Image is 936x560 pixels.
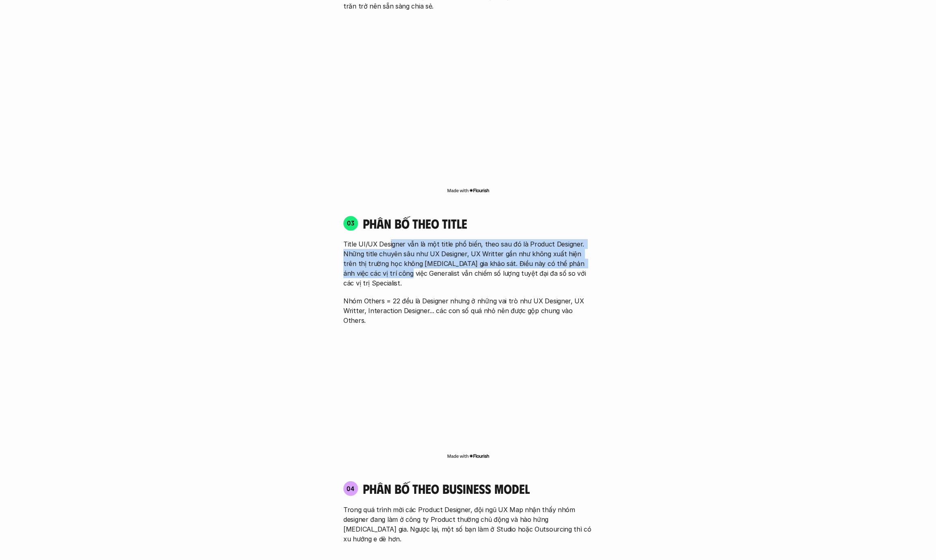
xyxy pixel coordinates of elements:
[343,296,593,325] p: Nhóm Others = 22 đều là Designer nhưng ở những vai trò như UX Designer, UX Writter, Interaction D...
[347,220,355,226] p: 03
[336,329,600,451] iframe: Interactive or visual content
[363,216,593,231] h4: phân bố theo title
[343,505,593,544] p: Trong quá trình mời các Product Designer, đội ngũ UX Map nhận thấy nhóm designer đang làm ở công ...
[363,481,530,496] h4: phân bố theo business model
[447,187,490,194] img: Made with Flourish
[447,453,490,459] img: Made with Flourish
[336,15,600,186] iframe: Interactive or visual content
[343,239,593,288] p: Title UI/UX Designer vẫn là một title phổ biến, theo sau đó là Product Designer. Những title chuy...
[347,485,355,492] p: 04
